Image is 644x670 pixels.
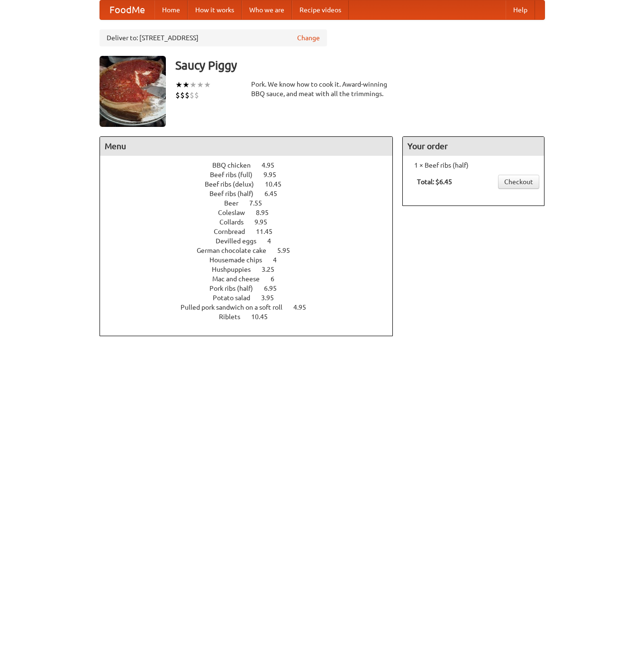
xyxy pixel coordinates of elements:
[506,0,535,19] a: Help
[212,275,292,283] a: Mac and cheese 6
[216,237,266,245] span: Devilled eggs
[209,190,295,197] a: Beef ribs (half) 6.45
[210,171,294,179] a: Beef ribs (full) 9.95
[261,294,283,302] span: 3.95
[213,294,291,302] a: Potato salad 3.95
[219,313,250,321] span: Riblets
[256,209,278,216] span: 8.95
[181,304,292,311] span: Pulled pork sandwich on a soft roll
[292,0,349,19] a: Recipe videos
[175,56,545,75] h3: Saucy Piggy
[210,171,262,179] span: Beef ribs (full)
[214,228,254,235] span: Cornbread
[181,304,324,311] a: Pulled pork sandwich on a soft roll 4.95
[100,137,393,156] h4: Menu
[251,80,393,98] div: Pork. We know how to cook it. Award-winning BBQ sauce, and meat with all the trimmings.
[212,266,260,273] span: Hushpuppies
[267,237,281,245] span: 4
[100,29,327,46] div: Deliver to: [STREET_ADDRESS]
[224,199,248,207] span: Beer
[212,266,292,273] a: Hushpuppies 3.25
[293,304,316,311] span: 4.95
[197,247,308,254] a: German chocolate cake 5.95
[254,218,277,226] span: 9.95
[190,90,194,100] li: $
[417,178,452,186] b: Total: $6.45
[271,275,284,283] span: 6
[218,209,254,216] span: Coleslaw
[262,266,284,273] span: 3.25
[204,80,211,90] li: ★
[209,190,263,197] span: Beef ribs (half)
[213,294,260,302] span: Potato salad
[219,218,253,226] span: Collards
[273,256,286,264] span: 4
[100,56,166,127] img: angular.jpg
[188,0,242,19] a: How it works
[277,247,299,254] span: 5.95
[205,180,263,188] span: Beef ribs (delux)
[100,0,154,19] a: FoodMe
[190,80,197,90] li: ★
[224,199,280,207] a: Beer 7.55
[180,90,185,100] li: $
[264,190,287,197] span: 6.45
[218,209,286,216] a: Coleslaw 8.95
[197,247,276,254] span: German chocolate cake
[154,0,188,19] a: Home
[197,80,204,90] li: ★
[209,256,294,264] a: Housemade chips 4
[209,285,263,292] span: Pork ribs (half)
[408,161,539,170] li: 1 × Beef ribs (half)
[262,161,284,169] span: 4.95
[498,175,539,189] a: Checkout
[194,90,199,100] li: $
[212,161,260,169] span: BBQ chicken
[219,313,285,321] a: Riblets 10.45
[214,228,290,235] a: Cornbread 11.45
[242,0,292,19] a: Who we are
[265,180,291,188] span: 10.45
[209,285,294,292] a: Pork ribs (half) 6.95
[256,228,282,235] span: 11.45
[297,33,320,43] a: Change
[263,171,286,179] span: 9.95
[216,237,289,245] a: Devilled eggs 4
[182,80,190,90] li: ★
[175,90,180,100] li: $
[219,218,285,226] a: Collards 9.95
[185,90,190,100] li: $
[212,275,269,283] span: Mac and cheese
[264,285,286,292] span: 6.95
[249,199,272,207] span: 7.55
[212,161,292,169] a: BBQ chicken 4.95
[205,180,299,188] a: Beef ribs (delux) 10.45
[209,256,272,264] span: Housemade chips
[403,137,544,156] h4: Your order
[251,313,277,321] span: 10.45
[175,80,182,90] li: ★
